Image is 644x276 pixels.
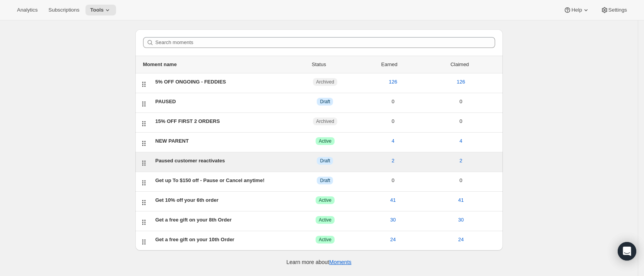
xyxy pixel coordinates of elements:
[320,99,330,105] span: Draft
[284,61,354,68] div: Status
[618,242,636,261] div: Open Intercom Messenger
[44,5,84,15] button: Subscriptions
[452,76,470,88] button: 126
[460,137,462,145] span: 4
[359,98,427,106] div: 0
[389,78,397,86] span: 126
[386,233,400,246] button: 24
[596,5,632,15] button: Settings
[155,137,291,145] div: NEW PARENT
[458,216,463,224] span: 30
[12,5,42,15] button: Analytics
[387,155,399,167] button: 2
[391,137,394,145] span: 4
[453,194,468,206] button: 41
[155,196,291,204] div: Get 10% off your 6th order
[386,214,400,226] button: 30
[425,61,495,68] div: Claimed
[386,194,400,206] button: 41
[390,216,396,224] span: 30
[319,197,331,203] span: Active
[453,214,468,226] button: 30
[354,61,425,68] div: Earned
[319,138,331,144] span: Active
[319,217,331,223] span: Active
[453,233,468,246] button: 24
[48,7,79,13] span: Subscriptions
[571,7,582,13] span: Help
[319,237,331,243] span: Active
[155,236,291,244] div: Get a free gift on your 10th Order
[329,259,352,265] a: Moments
[390,236,396,244] span: 24
[155,37,495,48] input: Search moments
[316,79,334,85] span: Archived
[90,7,104,13] span: Tools
[390,196,396,204] span: 41
[320,177,330,184] span: Draft
[455,155,467,167] button: 2
[427,177,495,184] div: 0
[458,236,463,244] span: 24
[608,7,627,13] span: Settings
[458,196,463,204] span: 41
[316,118,334,124] span: Archived
[455,135,467,147] button: 4
[155,177,291,184] div: Get up To $150 off - Pause or Cancel anytime!
[457,78,465,86] span: 126
[359,177,427,184] div: 0
[143,61,284,68] div: Moment name
[427,98,495,106] div: 0
[387,135,399,147] button: 4
[559,5,594,15] button: Help
[155,157,291,165] div: Paused customer reactivates
[286,258,351,266] p: Learn more about
[460,157,462,165] span: 2
[359,118,427,125] div: 0
[155,98,291,106] div: PAUSED
[17,7,38,13] span: Analytics
[320,158,330,164] span: Draft
[391,157,394,165] span: 2
[155,78,291,86] div: 5% OFF ONGOING - FEDDIES
[155,118,291,125] div: 15% OFF FIRST 2 ORDERS
[155,216,291,224] div: Get a free gift on your 8th Order
[384,76,402,88] button: 126
[427,118,495,125] div: 0
[85,5,116,15] button: Tools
